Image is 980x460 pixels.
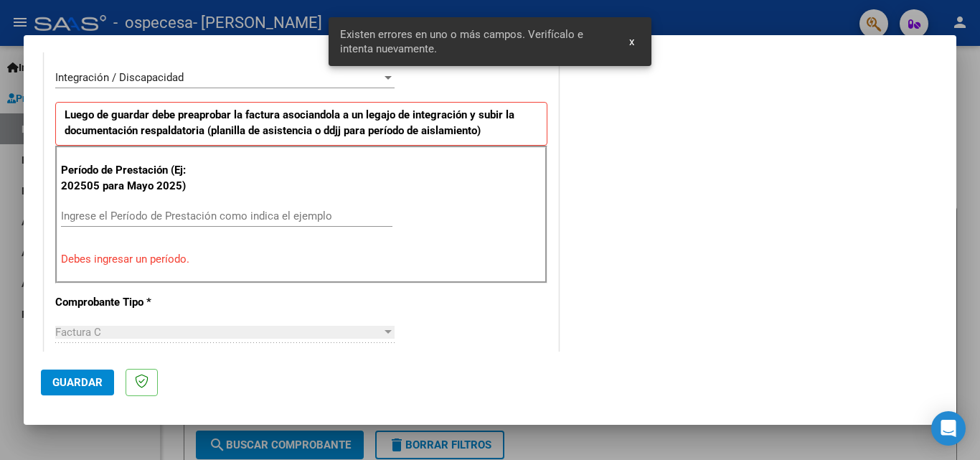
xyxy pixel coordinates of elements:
[52,376,103,389] span: Guardar
[41,370,114,395] button: Guardar
[55,71,184,84] span: Integración / Discapacidad
[618,29,646,55] button: x
[55,326,101,339] span: Factura C
[65,108,514,138] strong: Luego de guardar debe preaprobar la factura asociandola a un legajo de integración y subir la doc...
[629,35,634,48] span: x
[340,27,613,56] span: Existen errores en uno o más campos. Verifícalo e intenta nuevamente.
[61,162,205,194] p: Período de Prestación (Ej: 202505 para Mayo 2025)
[61,251,542,268] p: Debes ingresar un período.
[55,294,203,311] p: Comprobante Tipo *
[931,411,966,446] div: Open Intercom Messenger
